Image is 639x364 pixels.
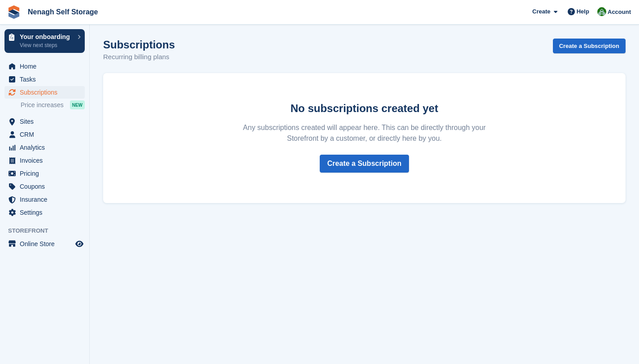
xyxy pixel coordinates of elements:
p: Your onboarding [20,34,73,40]
strong: No subscriptions created yet [291,102,438,114]
span: Storefront [8,226,89,235]
span: Analytics [20,141,74,154]
a: menu [4,193,85,206]
a: Preview store [74,238,85,249]
span: Settings [20,206,74,219]
span: Create [532,7,550,16]
a: menu [4,180,85,193]
span: Insurance [20,193,74,206]
p: Recurring billing plans [103,52,175,62]
h1: Subscriptions [103,39,175,51]
a: menu [4,206,85,219]
a: Create a Subscription [553,39,626,53]
a: menu [4,60,85,73]
span: Home [20,60,74,73]
span: Online Store [20,238,74,250]
a: menu [4,154,85,167]
span: Invoices [20,154,74,167]
a: menu [4,238,85,250]
a: menu [4,115,85,128]
a: menu [4,73,85,86]
span: Tasks [20,73,74,86]
a: menu [4,167,85,180]
span: Help [577,7,589,16]
a: Your onboarding View next steps [4,29,85,53]
a: Price increases NEW [21,100,85,110]
span: CRM [20,128,74,141]
span: Coupons [20,180,74,193]
img: stora-icon-8386f47178a22dfd0bd8f6a31ec36ba5ce8667c1dd55bd0f319d3a0aa187defe.svg [7,5,21,19]
a: menu [4,141,85,154]
span: Price increases [21,101,64,109]
p: Any subscriptions created will appear here. This can be directly through your Storefront by a cus... [234,122,496,144]
span: Sites [20,115,74,128]
a: Create a Subscription [320,155,409,173]
a: menu [4,86,85,99]
img: Brian Comerford [597,7,606,16]
span: Subscriptions [20,86,74,99]
span: Pricing [20,167,74,180]
p: View next steps [20,41,73,49]
a: Nenagh Self Storage [24,4,101,19]
a: menu [4,128,85,141]
div: NEW [70,100,85,109]
span: Account [608,8,631,17]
